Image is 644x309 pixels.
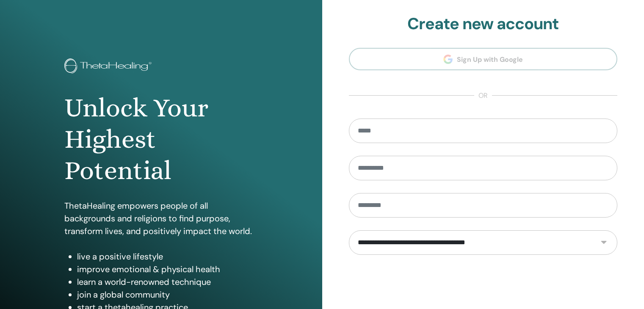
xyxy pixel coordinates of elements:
[474,91,492,101] span: or
[77,288,258,301] li: join a global community
[64,199,258,237] p: ThetaHealing empowers people of all backgrounds and religions to find purpose, transform lives, a...
[77,263,258,276] li: improve emotional & physical health
[77,250,258,263] li: live a positive lifestyle
[349,14,618,34] h2: Create new account
[77,276,258,288] li: learn a world-renowned technique
[419,268,547,301] iframe: reCAPTCHA
[64,92,258,187] h1: Unlock Your Highest Potential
